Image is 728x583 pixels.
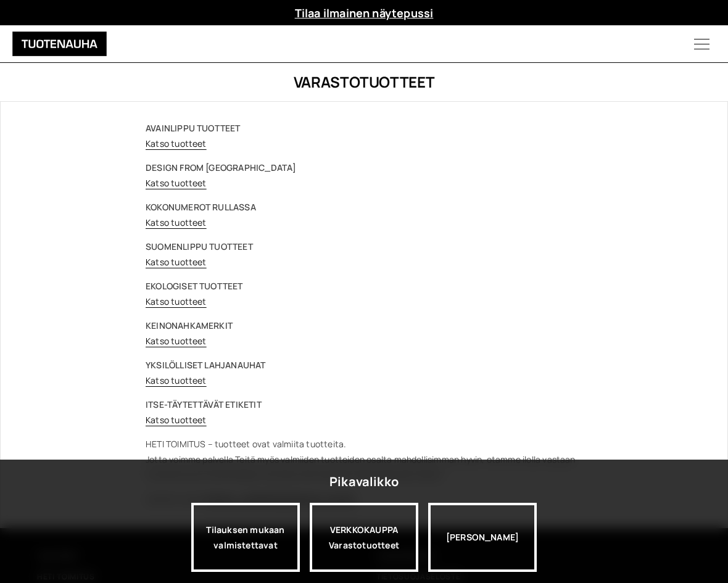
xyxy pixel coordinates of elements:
[146,122,241,134] strong: AVAINLIPPU TUOTTEET
[146,162,296,173] strong: DESIGN FROM [GEOGRAPHIC_DATA]
[310,503,418,572] a: VERKKOKAUPPAVarastotuotteet
[146,414,207,426] a: Katso tuotteet
[146,241,253,252] strong: SUOMENLIPPU TUOTTEET
[146,280,243,292] strong: EKOLOGISET TUOTTEET
[295,6,434,20] a: Tilaa ilmainen näytepussi
[146,374,207,386] a: Katso tuotteet
[146,138,207,149] a: Katso tuotteet
[676,25,728,62] button: Menu
[310,503,418,572] div: VERKKOKAUPPA Varastotuotteet
[428,503,537,572] div: [PERSON_NAME]
[146,436,582,482] p: HETI TOIMITUS – tuotteet ovat valmiita tuotteita. Jotta voimme palvella Teitä myös valmiiden tuot...
[19,72,709,92] h1: Varastotuotteet
[146,296,207,307] a: Katso tuotteet
[146,335,207,347] a: Katso tuotteet
[146,320,233,331] strong: KEINONAHKAMERKIT
[12,31,107,56] img: Tuotenauha Oy
[329,471,399,493] div: Pikavalikko
[146,177,207,189] a: Katso tuotteet
[146,399,262,410] strong: ITSE-TÄYTETTÄVÄT ETIKETIT
[146,256,207,268] a: Katso tuotteet
[191,503,300,572] a: Tilauksen mukaan valmistettavat
[146,359,266,371] strong: YKSILÖLLISET LAHJANAUHAT
[146,201,256,213] strong: KOKONUMEROT RULLASSA
[146,217,207,228] a: Katso tuotteet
